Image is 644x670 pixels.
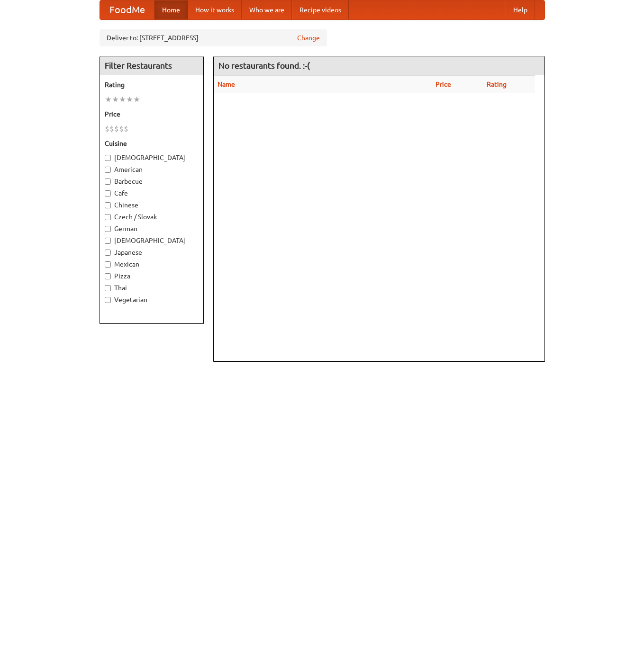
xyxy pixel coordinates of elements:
[114,124,119,134] li: $
[105,238,111,244] input: [DEMOGRAPHIC_DATA]
[105,202,111,208] input: Chinese
[105,261,111,268] input: Mexican
[105,190,111,197] input: Cafe
[112,94,119,105] li: ★
[105,283,199,293] label: Thai
[218,80,235,88] a: Name
[119,124,124,134] li: $
[105,165,199,174] label: American
[188,0,242,19] a: How it works
[105,214,111,220] input: Czech / Slovak
[105,155,111,161] input: [DEMOGRAPHIC_DATA]
[105,297,111,303] input: Vegetarian
[487,80,507,88] a: Rating
[292,0,349,19] a: Recipe videos
[435,80,451,88] a: Price
[105,188,199,198] label: Cafe
[218,61,310,70] ng-pluralize: No restaurants found. :-(
[105,109,199,119] h5: Price
[105,236,199,245] label: [DEMOGRAPHIC_DATA]
[105,139,199,148] h5: Cuisine
[105,179,111,185] input: Barbecue
[105,285,111,291] input: Thai
[100,29,327,46] div: Deliver to: [STREET_ADDRESS]
[105,271,199,281] label: Pizza
[105,124,109,134] li: $
[105,248,199,257] label: Japanese
[100,56,203,75] h4: Filter Restaurants
[105,224,199,233] label: German
[124,124,128,134] li: $
[506,0,535,19] a: Help
[133,94,140,105] li: ★
[105,250,111,256] input: Japanese
[105,273,111,279] input: Pizza
[297,33,320,43] a: Change
[126,94,133,105] li: ★
[109,124,114,134] li: $
[105,200,199,210] label: Chinese
[105,153,199,162] label: [DEMOGRAPHIC_DATA]
[100,0,154,19] a: FoodMe
[105,80,199,89] h5: Rating
[105,226,111,232] input: German
[105,295,199,304] label: Vegetarian
[105,177,199,186] label: Barbecue
[242,0,292,19] a: Who we are
[105,167,111,173] input: American
[154,0,188,19] a: Home
[119,94,126,105] li: ★
[105,259,199,269] label: Mexican
[105,94,112,105] li: ★
[105,212,199,222] label: Czech / Slovak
